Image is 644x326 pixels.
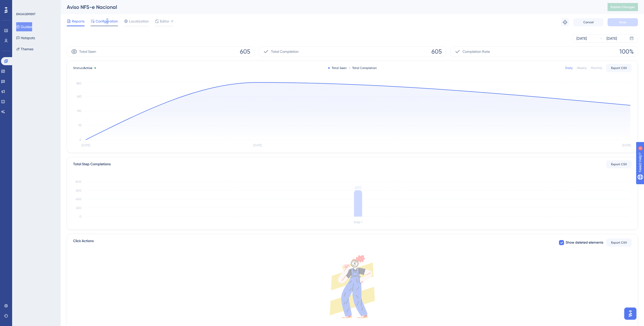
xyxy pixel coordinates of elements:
button: Export CSV [606,160,632,168]
span: Localization [129,18,149,24]
span: Status: [73,66,92,70]
span: Configuration [96,18,118,24]
div: Aviso NFS-e Nacional [67,4,595,11]
span: Export CSV [611,241,627,245]
button: Save [608,18,638,26]
tspan: 285 [77,95,81,98]
div: Daily [565,66,573,70]
div: Weekly [577,66,587,70]
span: Save [619,20,626,24]
span: Active [83,66,92,70]
button: Guides [16,22,32,31]
button: Hotspots [16,33,35,42]
iframe: UserGuiding AI Assistant Launcher [623,306,638,321]
tspan: 400 [76,197,81,201]
div: 3 [35,3,37,7]
tspan: 800 [76,180,81,183]
div: Total Seen [328,66,347,70]
tspan: [DATE] [622,144,631,147]
div: ENGAGEMENT [16,12,35,16]
tspan: [DATE] [81,144,90,147]
span: Total Completion [271,49,299,55]
div: Monthly [591,66,602,70]
tspan: 605 [355,185,362,190]
button: Export CSV [606,64,632,72]
span: Editor [160,18,169,24]
span: Show deleted elements [566,240,603,246]
tspan: 95 [78,124,81,127]
button: Publish Changes [608,3,638,11]
div: [DATE] [576,35,587,41]
tspan: 190 [77,109,81,113]
tspan: 200 [76,206,81,210]
button: Themes [16,44,33,54]
tspan: [DATE] [253,144,262,147]
span: Reports [72,18,85,24]
tspan: 0 [79,215,81,218]
span: 100% [619,48,634,56]
span: Click Actions [73,238,94,247]
tspan: 600 [76,189,81,192]
div: [DATE] [607,35,617,41]
span: Publish Changes [611,5,635,9]
div: Total Completion [349,66,377,70]
button: Cancel [573,18,604,26]
button: Export CSV [606,239,632,247]
span: Completion Rate [463,49,490,55]
span: Need Help? [12,1,32,7]
div: Total Step Completions [73,161,111,167]
span: Cancel [583,20,594,24]
span: Export CSV [611,66,627,70]
tspan: 0 [79,138,81,142]
span: Total Seen [79,49,96,55]
span: Export CSV [611,162,627,166]
span: 605 [431,48,442,56]
tspan: 380 [76,82,81,85]
span: 605 [240,48,250,56]
tspan: Step 1 [354,220,362,224]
